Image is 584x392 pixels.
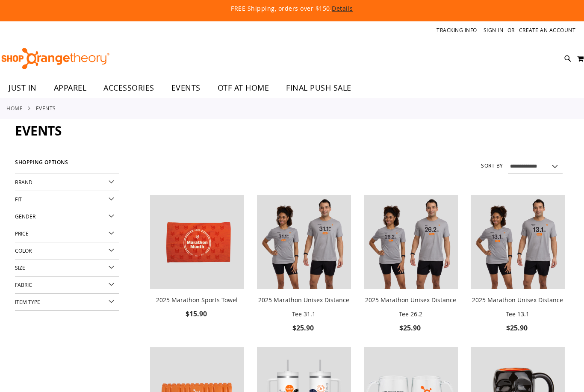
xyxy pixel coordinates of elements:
[286,78,351,97] span: FINAL PUSH SALE
[481,162,503,169] label: Sort By
[95,78,163,98] a: ACCESSORIES
[292,323,315,333] span: $25.90
[257,195,351,289] img: 2025 Marathon Unisex Distance Tee 31.1
[365,296,456,318] a: 2025 Marathon Unisex Distance Tee 26.2
[257,195,351,291] a: 2025 Marathon Unisex Distance Tee 31.1
[150,195,244,289] img: 2025 Marathon Sports Towel
[15,242,119,259] div: Color
[150,195,244,291] a: 2025 Marathon Sports Towel
[186,309,208,318] span: $15.90
[209,78,278,98] a: OTF AT HOME
[437,27,477,34] a: Tracking Info
[519,27,576,34] a: Create an Account
[253,191,355,356] div: product
[15,208,119,225] div: Gender
[471,195,565,291] a: 2025 Marathon Unisex Distance Tee 13.1
[15,225,119,242] div: Price
[218,78,269,97] span: OTF AT HOME
[36,104,56,112] strong: EVENTS
[15,174,119,191] div: Brand
[9,78,37,97] span: JUST IN
[54,78,87,97] span: APPAREL
[277,78,360,98] a: FINAL PUSH SALE
[471,195,565,289] img: 2025 Marathon Unisex Distance Tee 13.1
[258,296,349,318] a: 2025 Marathon Unisex Distance Tee 31.1
[15,247,32,254] span: Color
[156,296,238,304] a: 2025 Marathon Sports Towel
[15,230,29,237] span: Price
[146,191,248,342] div: product
[360,191,462,356] div: product
[15,179,32,186] span: Brand
[15,277,119,294] div: Fabric
[399,323,422,333] span: $25.90
[15,191,119,208] div: Fit
[45,78,95,98] a: APPAREL
[484,27,504,34] a: Sign In
[364,195,458,289] img: 2025 Marathon Unisex Distance Tee 26.2
[171,78,201,97] span: EVENTS
[6,104,23,112] a: Home
[163,78,209,97] a: EVENTS
[472,296,563,318] a: 2025 Marathon Unisex Distance Tee 13.1
[15,294,119,311] div: Item Type
[15,259,119,277] div: Size
[15,298,40,305] span: Item Type
[15,281,32,288] span: Fabric
[332,4,353,12] a: Details
[364,195,458,291] a: 2025 Marathon Unisex Distance Tee 26.2
[15,122,62,139] span: EVENTS
[15,196,22,203] span: Fit
[103,78,154,97] span: ACCESSORIES
[35,4,549,13] p: FREE Shipping, orders over $150.
[506,323,529,333] span: $25.90
[466,191,569,356] div: product
[15,264,25,271] span: Size
[15,213,35,220] span: Gender
[15,156,119,174] strong: Shopping Options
